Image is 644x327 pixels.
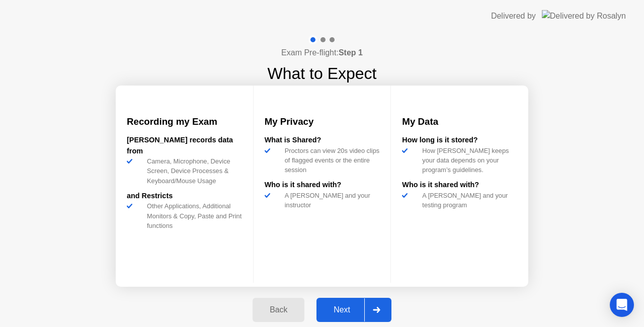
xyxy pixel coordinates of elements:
div: What is Shared? [265,135,380,146]
div: Other Applications, Additional Monitors & Copy, Paste and Print functions [143,201,242,230]
div: Open Intercom Messenger [610,293,634,317]
div: Back [256,305,301,314]
div: Camera, Microphone, Device Screen, Device Processes & Keyboard/Mouse Usage [143,156,242,186]
h4: Exam Pre-flight: [281,47,363,59]
div: Who is it shared with? [265,180,380,191]
h1: What to Expect [268,61,377,86]
h3: My Privacy [265,115,380,129]
h3: Recording my Exam [127,115,242,129]
img: Delivered by Rosalyn [542,10,626,22]
div: Next [319,305,364,314]
div: How long is it stored? [402,135,517,146]
div: A [PERSON_NAME] and your instructor [281,191,380,210]
div: Proctors can view 20s video clips of flagged events or the entire session [281,146,380,175]
div: A [PERSON_NAME] and your testing program [418,191,517,210]
button: Back [253,298,304,322]
h3: My Data [402,115,517,129]
div: Who is it shared with? [402,180,517,191]
b: Step 1 [339,48,363,57]
button: Next [316,298,391,322]
div: How [PERSON_NAME] keeps your data depends on your program’s guidelines. [418,146,517,175]
div: Delivered by [491,10,536,22]
div: [PERSON_NAME] records data from [127,135,242,156]
div: and Restricts [127,191,242,202]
